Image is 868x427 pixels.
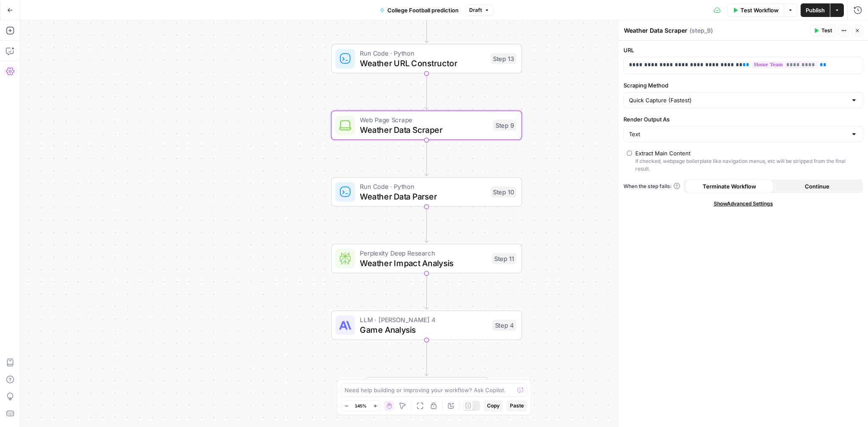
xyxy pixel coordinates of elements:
[355,402,367,409] span: 145%
[635,157,860,173] div: If checked, webpage boilerplate like navigation menus, etc will be stripped from the final result.
[360,115,488,124] span: Web Page Scrape
[360,190,486,202] span: Weather Data Parser
[623,183,680,190] a: When the step fails:
[331,177,522,207] div: Run Code · PythonWeather Data ParserStep 10
[493,120,516,131] div: Step 9
[810,25,836,36] button: Test
[773,180,862,193] button: Continue
[805,182,829,191] span: Continue
[623,46,863,54] label: URL
[360,124,488,136] span: Weather Data Scraper
[425,273,428,309] g: Edge from step_11 to step_4
[331,110,522,140] div: Web Page ScrapeWeather Data ScraperStep 9
[360,48,486,58] span: Run Code · Python
[801,3,830,17] button: Publish
[623,81,863,90] label: Scraping Method
[487,402,500,410] span: Copy
[624,26,687,35] textarea: Weather Data Scraper
[425,207,428,242] g: Edge from step_10 to step_11
[331,244,522,273] div: Perplexity Deep ResearchWeather Impact AnalysisStep 11
[425,340,428,376] g: Edge from step_4 to end
[703,182,756,191] span: Terminate Workflow
[623,115,863,124] label: Render Output As
[727,3,784,17] button: Test Workflow
[425,73,428,109] g: Edge from step_13 to step_9
[465,5,493,16] button: Draft
[806,6,825,14] span: Publish
[360,248,487,258] span: Perplexity Deep Research
[629,130,847,138] input: Text
[506,400,527,411] button: Paste
[387,6,459,14] span: College Football prediction
[360,181,486,191] span: Run Code · Python
[491,186,517,197] div: Step 10
[484,400,503,411] button: Copy
[635,149,690,157] div: Extract Main Content
[627,151,632,156] input: Extract Main ContentIf checked, webpage boilerplate like navigation menus, etc will be stripped f...
[360,323,487,336] span: Game Analysis
[331,44,522,73] div: Run Code · PythonWeather URL ConstructorStep 13
[469,6,482,14] span: Draft
[425,7,428,42] g: Edge from step_12 to step_13
[360,57,486,69] span: Weather URL Constructor
[821,27,832,34] span: Test
[331,310,522,340] div: LLM · [PERSON_NAME] 4Game AnalysisStep 4
[492,320,517,331] div: Step 4
[375,3,464,17] button: College Football prediction
[714,200,773,208] span: Show Advanced Settings
[491,53,517,64] div: Step 13
[360,315,487,324] span: LLM · [PERSON_NAME] 4
[360,257,487,269] span: Weather Impact Analysis
[331,377,522,407] div: EndOutput
[740,6,779,14] span: Test Workflow
[629,96,847,104] input: Quick Capture (Fastest)
[510,402,524,410] span: Paste
[492,253,516,264] div: Step 11
[425,140,428,176] g: Edge from step_9 to step_10
[690,26,713,35] span: ( step_9 )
